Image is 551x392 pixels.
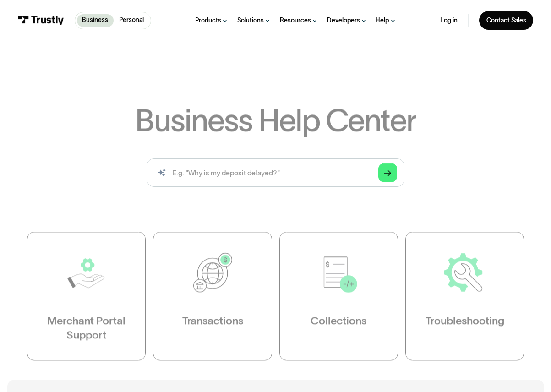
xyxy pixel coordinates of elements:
div: Resources [280,16,311,25]
a: Troubleshooting [405,232,524,361]
a: Personal [114,14,149,27]
div: Collections [311,314,366,328]
a: Merchant Portal Support [27,232,146,361]
a: Log in [440,16,458,25]
input: search [147,158,404,187]
a: Collections [279,232,398,361]
div: Solutions [237,16,264,25]
form: Search [147,158,404,187]
div: Contact Sales [486,16,526,25]
div: Products [195,16,221,25]
div: Transactions [182,314,243,328]
img: Trustly Logo [18,16,64,25]
a: Transactions [153,232,272,361]
div: Merchant Portal Support [45,314,128,343]
div: Help [376,16,389,25]
p: Business [82,16,108,25]
p: Personal [119,16,144,25]
div: Developers [327,16,360,25]
div: Troubleshooting [426,314,504,328]
a: Contact Sales [479,11,533,30]
h1: Business Help Center [135,105,416,136]
a: Business [77,14,114,27]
